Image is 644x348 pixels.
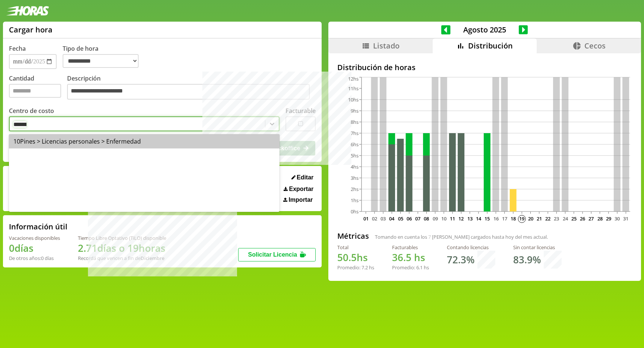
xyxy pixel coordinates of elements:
text: 25 [571,215,577,222]
text: 19 [519,215,524,222]
label: Centro de costo [9,107,54,115]
div: Tiempo Libre Optativo (TiLO) disponible [78,235,166,241]
span: 36.5 [392,251,411,264]
div: Total [337,244,374,251]
text: 04 [389,215,395,222]
div: Vacaciones disponibles [9,235,60,241]
span: Editar [297,174,313,181]
span: 50.5 [337,251,357,264]
b: Diciembre [141,255,164,261]
h1: 72.3 % [447,253,474,266]
h2: Información útil [9,222,67,232]
img: logotipo [6,6,49,16]
span: Agosto 2025 [451,25,519,35]
text: 20 [528,215,533,222]
span: Importar [288,197,313,203]
input: Cantidad [9,84,61,98]
h1: Cargar hora [9,25,53,35]
tspan: 7hs [351,130,359,137]
text: 08 [424,215,429,222]
div: Facturables [392,244,429,251]
span: Listado [373,41,400,51]
button: Editar [289,174,316,181]
text: 16 [493,215,498,222]
span: Solicitar Licencia [248,251,297,258]
h1: 0 días [9,241,60,255]
span: 7.2 [362,264,368,271]
span: Cecos [584,41,606,51]
text: 06 [407,215,412,222]
text: 11 [450,215,455,222]
text: 07 [415,215,420,222]
tspan: 11hs [348,85,359,92]
text: 05 [398,215,403,222]
text: 23 [554,215,559,222]
tspan: 4hs [351,163,359,170]
text: 17 [502,215,507,222]
tspan: 8hs [351,119,359,125]
label: Tipo de hora [63,44,145,69]
div: Promedio: hs [337,264,374,271]
span: Tomando en cuenta los [PERSON_NAME] cargados hasta hoy del mes actual. [375,233,548,240]
label: Facturable [285,107,316,115]
span: 6.1 [416,264,423,271]
text: 02 [372,215,377,222]
tspan: 0hs [351,208,359,215]
div: Contando licencias [447,244,495,251]
h2: Distribución de horas [337,62,632,72]
text: 12 [458,215,464,222]
div: 10Pines > Licencias personales > Enfermedad [9,134,280,148]
div: De otros años: 0 días [9,255,60,261]
tspan: 3hs [351,175,359,181]
h1: hs [337,251,374,264]
text: 30 [615,215,620,222]
text: 28 [597,215,603,222]
span: 7 [428,233,431,240]
tspan: 1hs [351,197,359,204]
tspan: 6hs [351,141,359,148]
select: Tipo de hora [63,54,139,68]
text: 15 [484,215,490,222]
tspan: 9hs [351,107,359,114]
tspan: 12hs [348,75,359,82]
text: 03 [381,215,386,222]
span: Distribución [468,41,513,51]
text: 21 [537,215,542,222]
label: Cantidad [9,74,67,101]
text: 24 [562,215,568,222]
text: 09 [433,215,438,222]
h2: Métricas [337,231,369,241]
tspan: 5hs [351,152,359,159]
tspan: 2hs [351,186,359,192]
textarea: Descripción [67,84,310,100]
label: Descripción [67,74,316,101]
text: 18 [511,215,516,222]
label: Fecha [9,44,26,53]
text: 14 [476,215,482,222]
h1: 83.9 % [513,253,541,266]
h1: 2.71 días o 19 horas [78,241,166,255]
text: 01 [363,215,369,222]
text: 29 [606,215,611,222]
div: Promedio: hs [392,264,429,271]
text: 31 [623,215,628,222]
text: 26 [580,215,585,222]
div: Sin contar licencias [513,244,562,251]
text: 22 [545,215,550,222]
span: Exportar [289,186,314,192]
button: Solicitar Licencia [238,248,316,261]
text: 27 [588,215,594,222]
button: Exportar [281,185,316,193]
div: Recordá que vencen a fin de [78,255,166,261]
text: 10 [441,215,446,222]
text: 13 [467,215,473,222]
tspan: 10hs [348,96,359,103]
h1: hs [392,251,429,264]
